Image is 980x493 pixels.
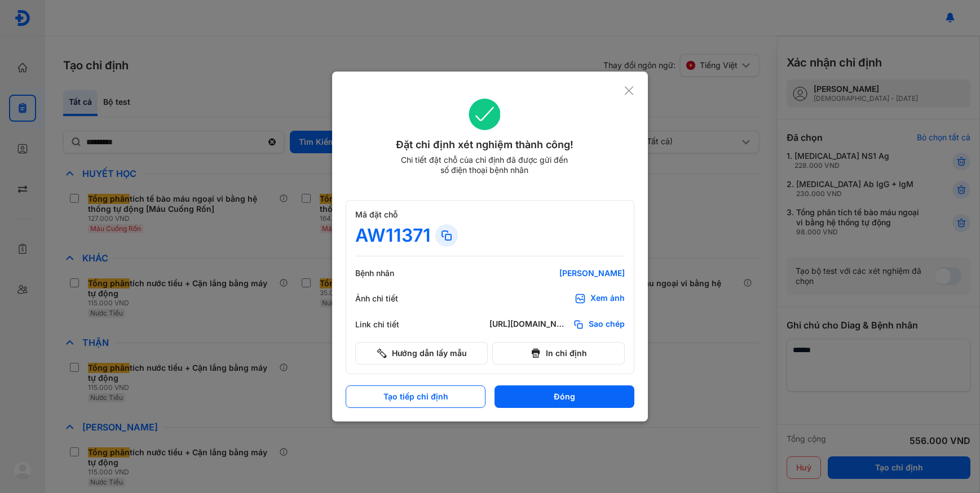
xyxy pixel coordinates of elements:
div: Ảnh chi tiết [355,294,423,304]
div: [URL][DOMAIN_NAME] [489,319,568,330]
div: Chi tiết đặt chỗ của chỉ định đã được gửi đến số điện thoại bệnh nhân [396,155,573,175]
div: Bệnh nhân [355,268,423,278]
button: Hướng dẫn lấy mẫu [355,342,488,365]
div: Xem ảnh [590,293,625,304]
span: Sao chép [589,319,625,330]
div: Đặt chỉ định xét nghiệm thành công! [346,137,624,153]
button: In chỉ định [492,342,625,365]
button: Tạo tiếp chỉ định [346,385,485,408]
div: AW11371 [355,224,431,247]
div: [PERSON_NAME] [489,268,625,278]
div: Mã đặt chỗ [355,210,625,220]
div: Link chi tiết [355,319,423,330]
button: Đóng [495,385,634,408]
